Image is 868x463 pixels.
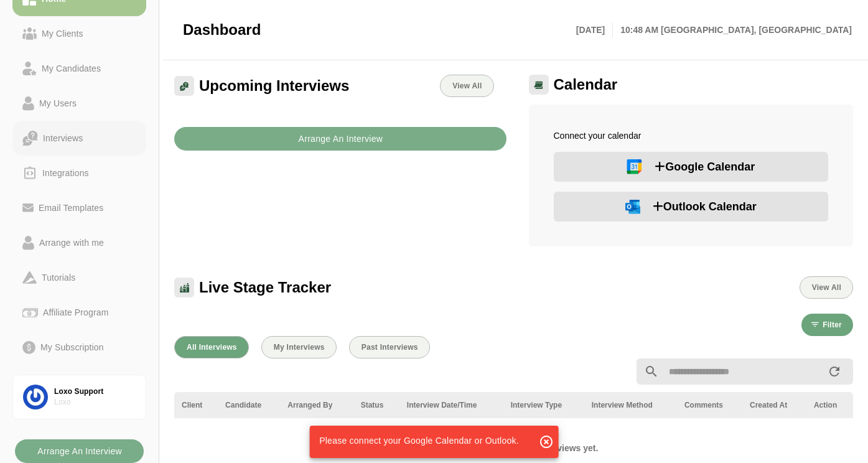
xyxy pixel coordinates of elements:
a: Tutorials [12,260,146,295]
span: Please connect your Google Calendar or Outlook. [319,436,519,446]
div: Interviews [38,131,88,146]
span: Filter [822,320,842,329]
a: My Subscription [12,330,146,365]
span: Upcoming Interviews [199,77,349,95]
div: Arrange with me [34,235,109,250]
span: Outlook Calendar [653,198,757,215]
button: Filter [801,314,853,336]
a: Affiliate Program [12,295,146,330]
div: My Users [34,96,82,111]
div: Comments [684,400,735,411]
span: Dashboard [183,21,261,39]
button: All Interviews [174,336,249,358]
a: My Users [12,86,146,121]
div: Affiliate Program [38,305,113,320]
a: View All [440,75,493,97]
a: Integrations [12,156,146,190]
div: Interview Method [592,400,670,411]
div: Created At [750,400,799,411]
button: Arrange An Interview [15,439,144,463]
span: View All [452,82,482,90]
span: Google Calendar [655,158,755,175]
button: Outlook Calendar [554,192,829,222]
div: Email Templates [34,200,108,215]
div: Action [814,400,846,411]
span: My Interviews [273,343,325,352]
div: My Clients [37,26,88,41]
span: All Interviews [186,343,237,352]
a: Email Templates [12,190,146,225]
div: Interview Date/Time [407,400,496,411]
span: Live Stage Tracker [199,278,331,297]
a: My Clients [12,16,146,51]
a: Interviews [12,121,146,156]
button: Arrange An Interview [174,127,506,151]
p: 10:48 AM [GEOGRAPHIC_DATA], [GEOGRAPHIC_DATA] [613,22,852,37]
div: Integrations [37,166,94,180]
span: Calendar [554,75,618,94]
div: My Candidates [37,61,106,76]
button: Google Calendar [554,152,829,182]
b: Arrange An Interview [37,439,122,463]
button: Past Interviews [349,336,430,358]
div: Interview Type [511,400,577,411]
span: View All [811,283,841,292]
button: View All [800,276,853,299]
div: Tutorials [37,270,80,285]
div: Loxo Support [54,386,136,397]
p: Connect your calendar [554,129,829,142]
span: Past Interviews [361,343,418,352]
div: Arranged By [287,400,345,411]
div: My Subscription [35,340,109,355]
i: appended action [827,364,842,379]
div: Candidate [225,400,273,411]
a: My Candidates [12,51,146,86]
p: [DATE] [576,22,613,37]
button: My Interviews [261,336,337,358]
div: Loxo [54,397,136,408]
div: Status [361,400,392,411]
a: Arrange with me [12,225,146,260]
b: Arrange An Interview [297,127,383,151]
div: Client [182,400,210,411]
a: Loxo SupportLoxo [12,375,146,419]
